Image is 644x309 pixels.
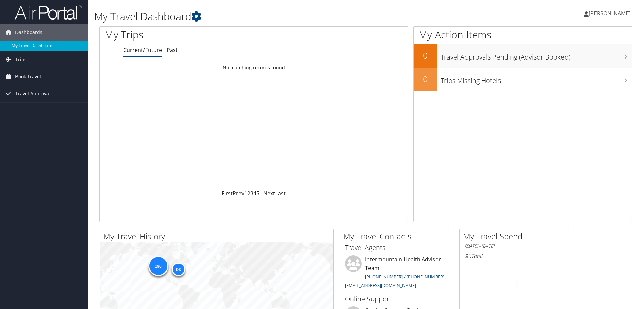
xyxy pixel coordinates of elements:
span: $0 [465,252,471,260]
span: Dashboards [15,24,42,41]
a: Current/Future [123,46,162,54]
a: Last [275,190,286,197]
h6: Total [465,252,569,260]
a: Past [167,46,178,54]
h3: Trips Missing Hotels [441,73,632,85]
h3: Online Support [345,294,449,304]
h2: My Travel Contacts [343,231,454,242]
img: airportal-logo.png [15,4,82,20]
a: First [222,190,233,197]
li: Intermountain Health Advisor Team [342,255,452,291]
h2: My Travel Spend [463,231,574,242]
a: 5 [256,190,259,197]
div: 93 [171,263,185,276]
span: [PERSON_NAME] [589,10,631,17]
h1: My Action Items [414,28,632,42]
a: [EMAIL_ADDRESS][DOMAIN_NAME] [345,282,416,288]
a: 1 [244,190,247,197]
a: 0Travel Approvals Pending (Advisor Booked) [414,44,632,68]
a: Next [263,190,275,197]
h3: Travel Agents [345,243,449,253]
span: Travel Approval [15,85,51,102]
h2: 0 [414,73,437,85]
span: … [259,190,263,197]
a: 0Trips Missing Hotels [414,68,632,91]
a: [PHONE_NUMBER] / [PHONE_NUMBER] [365,274,444,280]
a: 3 [250,190,253,197]
h2: My Travel History [103,231,333,242]
a: 4 [253,190,256,197]
a: 2 [247,190,250,197]
td: No matching records found [100,62,408,74]
a: [PERSON_NAME] [584,3,637,24]
span: Trips [15,51,27,68]
span: Book Travel [15,68,41,85]
h3: Travel Approvals Pending (Advisor Booked) [441,49,632,62]
h6: [DATE] - [DATE] [465,243,569,249]
h2: 0 [414,50,437,61]
h1: My Trips [105,28,275,42]
a: Prev [233,190,244,197]
h1: My Travel Dashboard [94,9,456,24]
div: 190 [148,256,168,276]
